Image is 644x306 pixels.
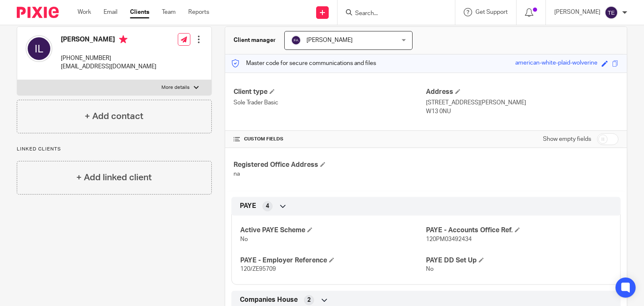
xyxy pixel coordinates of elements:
[188,8,209,16] a: Reports
[61,62,156,71] p: [EMAIL_ADDRESS][DOMAIN_NAME]
[306,37,353,43] span: [PERSON_NAME]
[426,236,472,242] span: 120PM03492434
[234,161,426,169] h4: Registered Office Address
[61,54,156,62] p: [PHONE_NUMBER]
[26,35,52,62] img: svg%3E
[78,8,91,16] a: Work
[240,236,248,242] span: No
[426,226,612,235] h4: PAYE - Accounts Office Ref.
[234,99,426,107] p: Sole Trader Basic
[234,88,426,96] h4: Client type
[240,296,298,304] span: Companies House
[266,202,269,210] span: 4
[234,171,240,177] span: na
[605,6,618,19] img: svg%3E
[543,135,591,143] label: Show empty fields
[17,7,59,18] img: Pixie
[426,88,618,96] h4: Address
[130,8,149,16] a: Clients
[291,35,301,45] img: svg%3E
[76,171,152,184] h4: + Add linked client
[104,8,117,16] a: Email
[162,8,176,16] a: Team
[354,10,430,18] input: Search
[240,202,256,210] span: PAYE
[426,99,618,107] p: [STREET_ADDRESS][PERSON_NAME]
[515,59,597,68] div: american-white-plaid-wolverine
[426,107,618,116] p: W13 0NU
[61,35,156,46] h4: [PERSON_NAME]
[426,266,434,272] span: No
[426,256,612,265] h4: PAYE DD Set Up
[307,296,311,304] span: 2
[240,266,276,272] span: 120/ZE95709
[240,226,426,235] h4: Active PAYE Scheme
[231,59,376,67] p: Master code for secure communications and files
[119,35,127,44] i: Primary
[85,110,143,123] h4: + Add contact
[240,256,426,265] h4: PAYE - Employer Reference
[17,146,212,153] p: Linked clients
[234,36,276,44] h3: Client manager
[234,136,426,143] h4: CUSTOM FIELDS
[161,84,190,91] p: More details
[475,9,508,15] span: Get Support
[554,8,600,16] p: [PERSON_NAME]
